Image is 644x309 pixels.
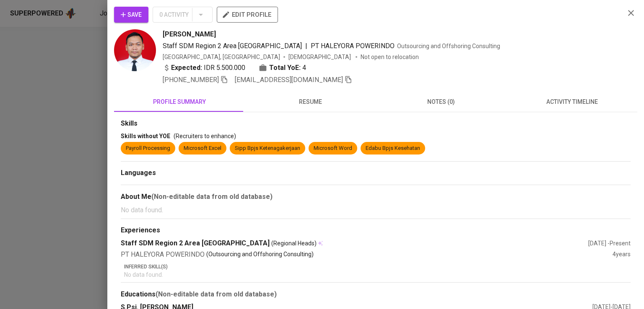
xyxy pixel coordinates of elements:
div: Microsoft Excel [184,144,221,152]
span: Staff SDM Region 2 Area [GEOGRAPHIC_DATA] [163,42,302,50]
span: (Recruiters to enhance) [174,133,236,139]
div: 4 years [613,250,631,260]
span: activity timeline [512,97,632,107]
div: Skills [121,119,631,129]
p: No data found. [121,205,631,215]
div: Microsoft Word [314,144,352,152]
div: Sipp Bpjs Ketenagakerjaan [235,144,300,152]
span: [EMAIL_ADDRESS][DOMAIN_NAME] [235,76,343,84]
div: [DATE] - Present [588,239,631,247]
div: Staff SDM Region 2 Area [GEOGRAPHIC_DATA] [121,239,588,248]
span: [DEMOGRAPHIC_DATA] [288,53,352,61]
div: Educations [121,289,631,299]
span: resume [250,97,371,107]
span: Skills without YOE [121,133,170,139]
div: About Me [121,192,631,202]
p: Inferred Skill(s) [124,263,631,270]
div: Payroll Processing [126,144,170,152]
span: | [305,41,307,51]
div: PT HALEYORA POWERINDO [121,250,613,260]
span: PT HALEYORA POWERINDO [311,42,395,50]
div: IDR 5.500.000 [163,63,245,73]
button: Save [114,7,148,23]
span: 4 [302,63,306,73]
span: profile summary [119,97,240,107]
div: Experiences [121,226,631,235]
span: Save [121,10,142,20]
span: notes (0) [381,97,501,107]
b: (Non-editable data from old database) [156,290,277,298]
p: No data found. [124,270,631,279]
div: Languages [121,168,631,178]
p: (Outsourcing and Offshoring Consulting) [206,250,314,260]
span: [PERSON_NAME] [163,29,216,39]
button: edit profile [217,7,278,23]
p: Not open to relocation [361,53,419,61]
div: Edabu Bpjs Kesehatan [366,144,420,152]
span: edit profile [223,9,271,20]
span: Outsourcing and Offshoring Consulting [397,43,500,49]
b: (Non-editable data from old database) [151,193,273,201]
span: (Regional Heads) [271,239,317,247]
b: Total YoE: [269,63,301,73]
span: [PHONE_NUMBER] [163,76,219,84]
b: Expected: [171,63,202,73]
img: fb95f8390635a12792b317f9bc39bc56.jpg [114,29,156,71]
a: edit profile [217,11,278,18]
div: [GEOGRAPHIC_DATA], [GEOGRAPHIC_DATA] [163,53,280,61]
